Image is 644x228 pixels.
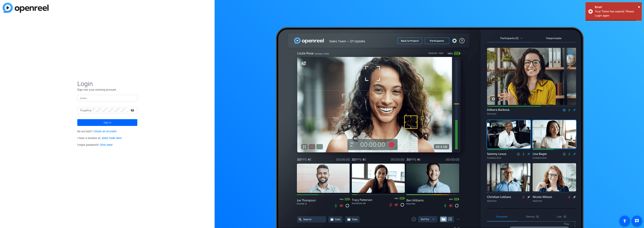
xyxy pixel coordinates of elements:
[94,130,116,133] a: Create an Account
[77,88,137,92] p: Sign into your existing account.
[3,3,49,13] img: blue-gradient.svg
[128,108,137,113] mat-icon: visibility_off
[595,9,639,18] div: Your Token has expired. Please Login again
[595,5,639,9] div: Error!
[638,4,640,10] button: Close
[77,143,113,147] span: Forgot password?
[622,219,627,223] mat-icon: accessibility
[77,80,137,88] span: Login
[100,143,113,147] a: Click Here
[80,97,86,100] mat-label: Email
[80,109,91,112] mat-label: Password
[80,96,134,100] input: Enter Email Address
[638,5,640,9] span: ×
[104,118,111,127] span: Sign in
[635,219,639,223] mat-icon: message
[77,119,137,126] button: Sign in
[77,130,116,133] span: No account?
[77,137,122,140] span: I have a Session ID.
[102,137,122,140] a: Enter Code Here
